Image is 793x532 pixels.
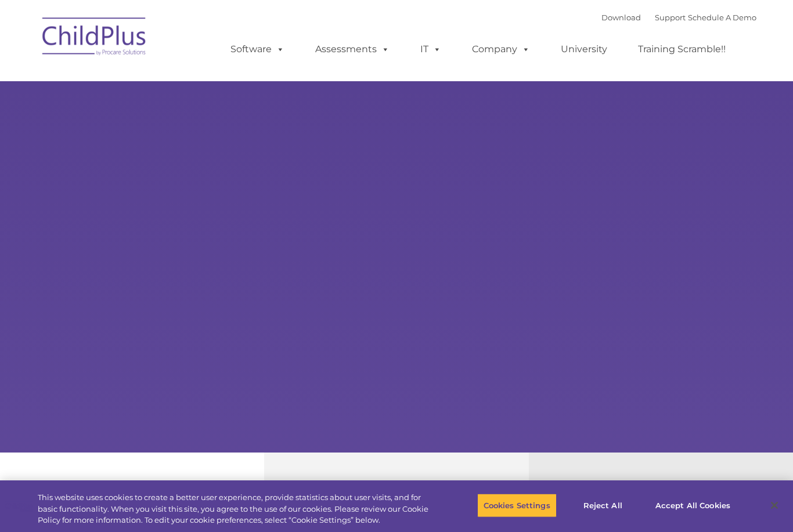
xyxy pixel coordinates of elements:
button: Cookies Settings [477,493,557,517]
a: IT [409,38,453,61]
a: Company [460,38,542,61]
font: | [601,13,756,22]
img: ChildPlus by Procare Solutions [37,9,153,67]
a: Software [219,38,296,61]
a: Support [655,13,686,22]
a: University [549,38,619,61]
div: This website uses cookies to create a better user experience, provide statistics about user visit... [38,492,436,526]
button: Accept All Cookies [649,493,737,517]
button: Close [762,493,787,518]
a: Download [601,13,641,22]
button: Reject All [567,493,639,517]
a: Training Scramble!! [626,38,737,61]
a: Schedule A Demo [688,13,756,22]
a: Assessments [304,38,401,61]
